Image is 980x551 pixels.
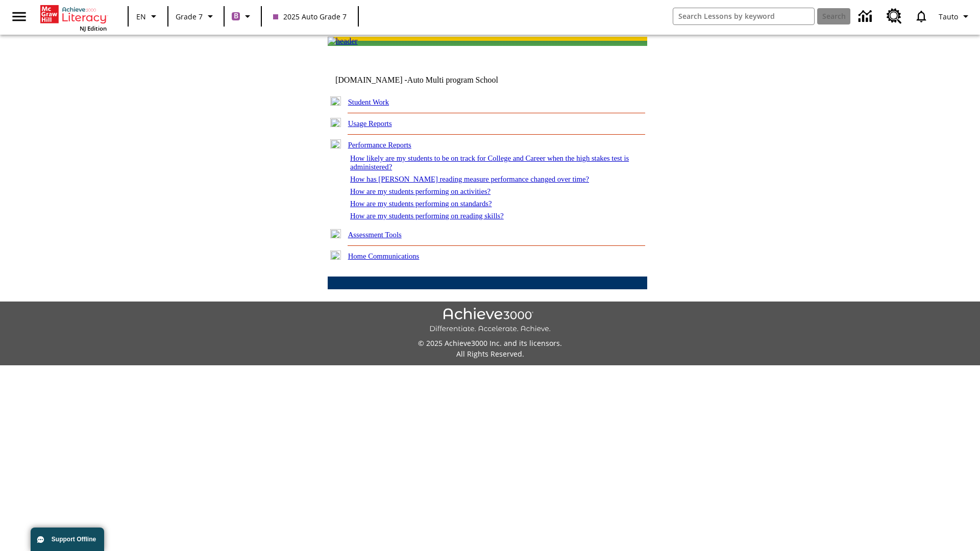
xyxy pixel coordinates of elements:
[330,229,341,238] img: plus.gif
[4,2,34,32] button: Open side menu
[234,10,238,22] span: B
[171,7,220,26] button: Grade: Grade 7, Select a grade
[136,11,146,22] span: EN
[429,308,551,334] img: Achieve3000 Differentiate Accelerate Achieve
[350,187,491,195] a: How are my students performing on activities?
[908,3,935,30] a: Notifications
[176,11,203,22] span: Grade 7
[880,3,908,30] a: Resource Center, Will open in new tab
[348,252,420,260] a: Home Communications
[31,528,104,551] button: Support Offline
[350,199,492,208] a: How are my students performing on standards?
[350,154,629,171] a: How likely are my students to be on track for College and Career when the high stakes test is adm...
[348,231,402,239] a: Assessment Tools
[80,24,107,32] span: NJ Edition
[335,76,523,85] td: [DOMAIN_NAME] -
[935,7,976,26] button: Profile/Settings
[350,175,589,183] a: How has [PERSON_NAME] reading measure performance changed over time?
[132,7,164,26] button: Language: EN, Select a language
[673,8,814,24] input: search field
[348,141,411,149] a: Performance Reports
[52,536,96,543] span: Support Offline
[228,7,258,26] button: Boost Class color is purple. Change class color
[40,3,107,32] div: Home
[330,251,341,260] img: plus.gif
[407,76,498,84] nobr: Auto Multi program School
[350,212,504,220] a: How are my students performing on reading skills?
[330,96,341,106] img: plus.gif
[273,11,347,22] span: 2025 Auto Grade 7
[328,37,358,46] img: header
[330,139,341,148] img: minus.gif
[852,3,880,31] a: Data Center
[330,118,341,127] img: plus.gif
[348,119,392,128] a: Usage Reports
[939,11,958,22] span: Tauto
[348,98,389,106] a: Student Work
